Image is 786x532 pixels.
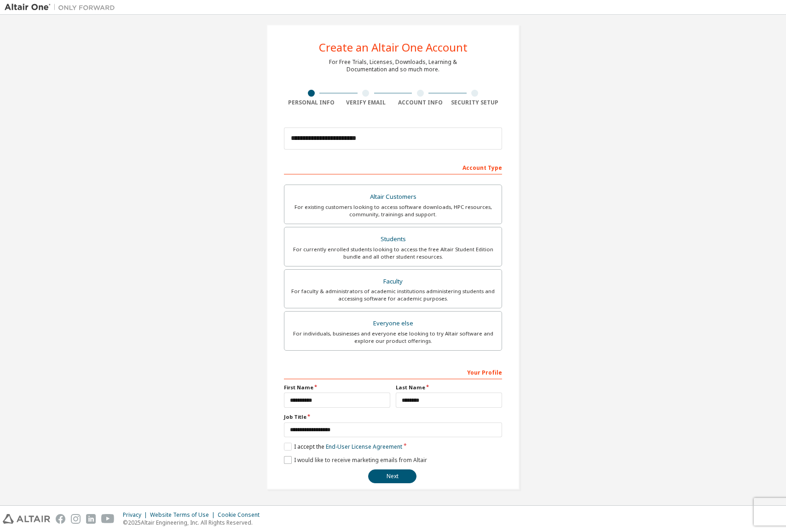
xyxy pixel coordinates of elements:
label: I accept the [284,443,402,451]
div: Account Info [393,99,448,106]
img: youtube.svg [101,514,115,524]
div: Privacy [123,511,150,519]
img: facebook.svg [56,514,65,524]
div: Personal Info [284,99,339,106]
div: Security Setup [448,99,503,106]
div: For currently enrolled students looking to access the free Altair Student Edition bundle and all ... [290,246,496,260]
label: Job Title [284,413,502,421]
div: Verify Email [339,99,393,106]
button: Next [368,469,416,483]
label: Last Name [396,384,502,391]
div: For individuals, businesses and everyone else looking to try Altair software and explore our prod... [290,330,496,345]
label: First Name [284,384,390,391]
p: © 2025 Altair Engineering, Inc. All Rights Reserved. [123,519,265,526]
div: Account Type [284,160,502,174]
div: Students [290,233,496,246]
a: End-User License Agreement [326,443,402,451]
label: I would like to receive marketing emails from Altair [284,456,427,464]
img: instagram.svg [71,514,81,524]
div: Altair Customers [290,191,496,203]
div: Your Profile [284,364,502,379]
div: For Free Trials, Licenses, Downloads, Learning & Documentation and so much more. [329,58,457,73]
div: Website Terms of Use [150,511,218,519]
img: Altair One [5,3,120,12]
div: For faculty & administrators of academic institutions administering students and accessing softwa... [290,288,496,302]
img: altair_logo.svg [3,514,50,524]
img: linkedin.svg [86,514,96,524]
div: For existing customers looking to access software downloads, HPC resources, community, trainings ... [290,203,496,218]
div: Everyone else [290,317,496,330]
div: Cookie Consent [218,511,265,519]
div: Faculty [290,275,496,288]
div: Create an Altair One Account [319,42,468,53]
